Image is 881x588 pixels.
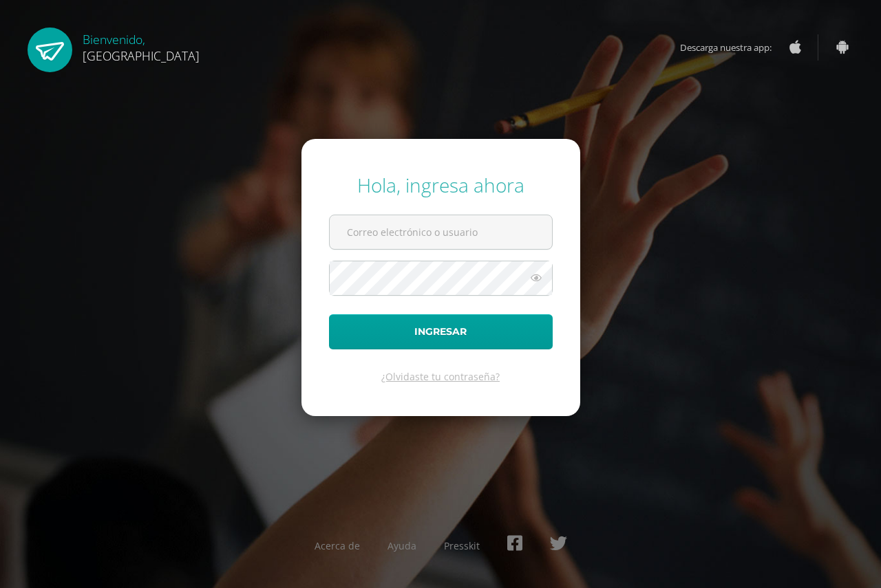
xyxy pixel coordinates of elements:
div: Bienvenido, [83,28,200,64]
a: Ayuda [388,539,416,552]
a: ¿Olvidaste tu contraseña? [381,370,500,383]
a: Acerca de [315,539,360,552]
input: Correo electrónico o usuario [330,215,552,249]
span: Descarga nuestra app: [680,34,785,61]
div: Hola, ingresa ahora [329,172,553,198]
span: [GEOGRAPHIC_DATA] [83,47,200,64]
button: Ingresar [329,314,553,349]
a: Presskit [444,539,480,552]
